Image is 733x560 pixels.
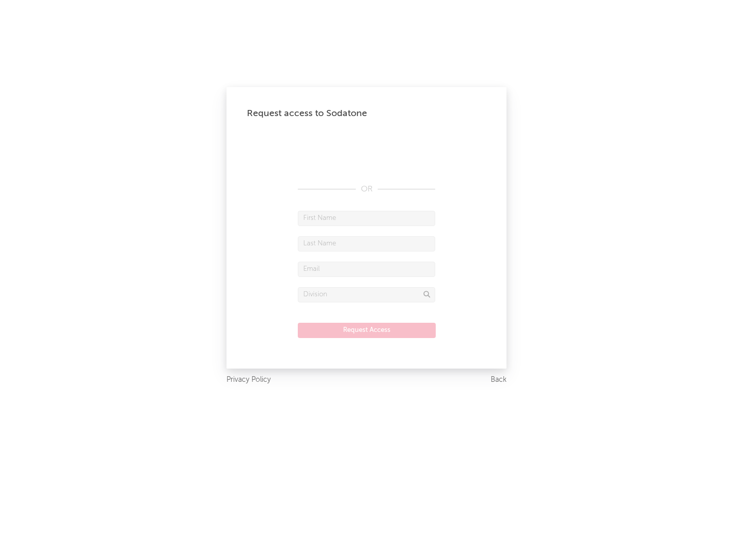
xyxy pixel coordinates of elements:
div: OR [298,183,435,195]
input: Email [298,262,435,277]
a: Back [491,374,506,386]
input: First Name [298,211,435,226]
button: Request Access [298,323,436,338]
a: Privacy Policy [227,374,271,386]
input: Division [298,287,435,302]
div: Request access to Sodatone [247,107,486,120]
input: Last Name [298,236,435,251]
